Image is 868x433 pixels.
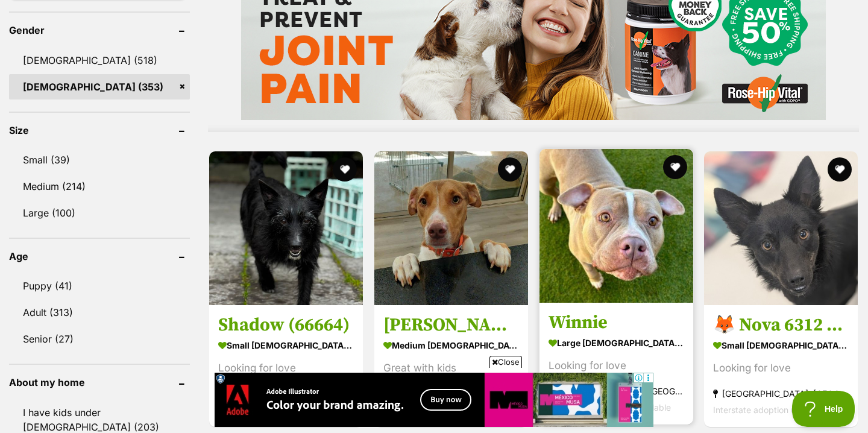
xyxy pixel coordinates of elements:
header: About my home [9,377,190,388]
div: Looking for love [549,358,684,374]
img: 🦊 Nova 6312 🦊 - Australian Kelpie x Jack Russell Terrier Dog [704,151,858,305]
img: Shadow (66664) - Scottish Terrier Dog [209,151,363,305]
img: Winnie - Staffy Dog [539,149,693,303]
a: [PERSON_NAME] medium [DEMOGRAPHIC_DATA] Dog Great with kids [GEOGRAPHIC_DATA], [GEOGRAPHIC_DATA] ... [374,305,528,427]
a: Shadow (66664) small [DEMOGRAPHIC_DATA] Dog Looking for love Moolap, [GEOGRAPHIC_DATA] Interstate... [209,305,363,427]
h3: Winnie [549,311,684,334]
a: Winnie large [DEMOGRAPHIC_DATA] Dog Looking for love [GEOGRAPHIC_DATA], [GEOGRAPHIC_DATA] Interst... [539,302,693,425]
strong: large [DEMOGRAPHIC_DATA] Dog [549,334,684,352]
strong: medium [DEMOGRAPHIC_DATA] Dog [383,337,519,354]
a: [DEMOGRAPHIC_DATA] (353) [9,74,190,100]
a: Adult (313) [9,300,190,325]
header: Age [9,251,190,262]
a: Large (100) [9,200,190,226]
a: Puppy (41) [9,273,190,299]
strong: small [DEMOGRAPHIC_DATA] Dog [713,337,849,354]
strong: [GEOGRAPHIC_DATA], [GEOGRAPHIC_DATA] [713,385,849,402]
header: Gender [9,25,190,36]
div: Great with kids [383,360,519,376]
span: Close [489,356,522,368]
a: 🦊 Nova 6312 🦊 small [DEMOGRAPHIC_DATA] Dog Looking for love [GEOGRAPHIC_DATA], [GEOGRAPHIC_DATA] ... [704,305,858,427]
div: Looking for love [713,360,849,376]
header: Size [9,125,190,136]
strong: small [DEMOGRAPHIC_DATA] Dog [218,337,354,354]
button: favourite [662,155,687,179]
a: [DEMOGRAPHIC_DATA] (518) [9,48,190,73]
h3: 🦊 Nova 6312 🦊 [713,314,849,337]
iframe: Help Scout Beacon - Open [792,391,856,427]
strong: [GEOGRAPHIC_DATA], [GEOGRAPHIC_DATA] [549,383,684,399]
h3: [PERSON_NAME] [383,314,519,337]
a: Small (39) [9,147,190,172]
span: Interstate adoption unavailable [549,402,671,412]
a: Medium (214) [9,174,190,199]
button: favourite [828,157,852,182]
img: Heidi - Staffordshire Bull Terrier Dog [374,151,528,305]
iframe: Advertisement [215,373,653,427]
button: favourite [333,157,357,182]
a: Senior (27) [9,326,190,352]
h3: Shadow (66664) [218,314,354,337]
div: Looking for love [218,360,354,376]
span: Interstate adoption unavailable [713,405,835,415]
button: favourite [498,157,522,182]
